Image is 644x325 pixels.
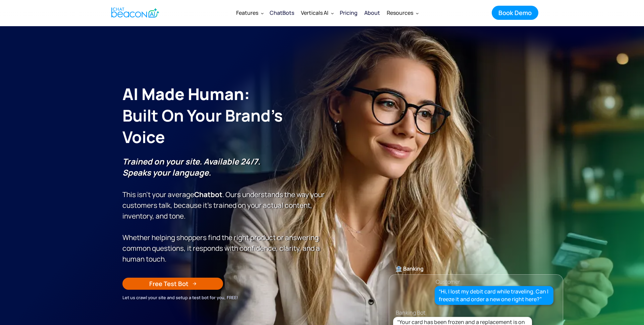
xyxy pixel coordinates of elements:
img: Dropdown [261,12,264,14]
p: This isn’t your average . Ours understands the way your customers talk, because it’s trained on y... [122,156,325,264]
div: Customer [436,277,460,286]
div: Verticals AI [298,5,336,21]
a: About [361,4,383,21]
a: Pricing [336,4,361,21]
h1: AI Made Human: ‍ [122,83,325,148]
a: ChatBots [266,5,298,21]
div: Pricing [340,8,358,17]
div: Verticals AI [301,8,328,17]
div: Let us crawl your site and setup a test bot for you, FREE! [122,294,325,301]
strong: Chatbot [194,190,222,199]
a: Free Test Bot [122,278,223,290]
div: Resources [383,5,421,21]
div: Free Test Bot [149,279,189,288]
div: Book Demo [498,8,532,17]
a: home [106,4,163,21]
div: Features [233,5,266,21]
img: Arrow [193,282,197,286]
strong: Trained on your site. Available 24/7. Speaks your language. [122,156,260,178]
div: Features [236,8,258,17]
div: Resources [387,8,413,17]
div: 🏦 Banking [389,264,563,273]
div: ChatBots [270,8,294,17]
a: Book Demo [492,6,538,20]
span: Built on Your Brand’s Voice [122,104,283,148]
div: “Hi, I lost my debit card while traveling. Can I freeze it and order a new one right here?” [439,288,550,303]
img: Dropdown [331,12,334,14]
img: Dropdown [416,12,419,14]
div: About [364,8,380,17]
